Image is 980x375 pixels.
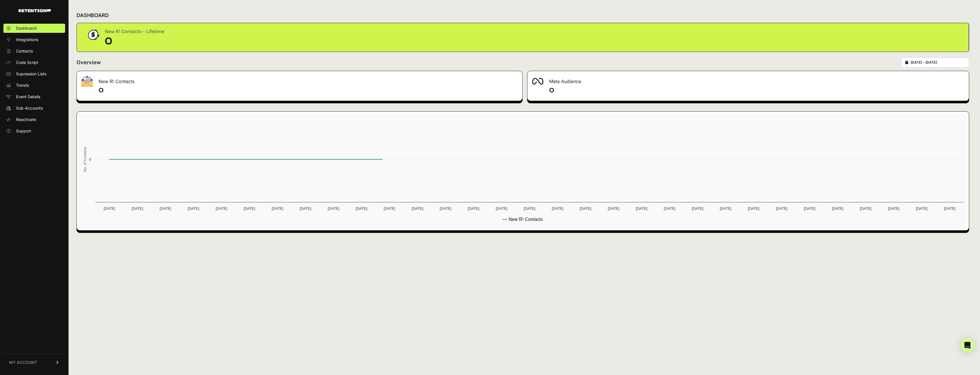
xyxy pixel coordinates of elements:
[328,206,339,211] text: [DATE]
[440,206,451,211] text: [DATE]
[549,86,964,95] h4: 0
[496,206,507,211] text: [DATE]
[608,206,619,211] text: [DATE]
[524,206,535,211] text: [DATE]
[77,59,101,66] h2: Overview
[3,354,65,371] a: MY ACCOUNT
[16,48,33,54] span: Contacts
[16,25,37,31] span: Dashboard
[77,11,109,19] h2: DASHBOARD
[16,94,40,100] span: Event Details
[888,206,899,211] text: [DATE]
[3,69,65,78] a: Supression Lists
[3,47,65,56] a: Contacts
[580,206,591,211] text: [DATE]
[356,206,367,211] text: [DATE]
[3,92,65,101] a: Event Details
[83,147,87,172] text: No. of Contacts
[636,206,647,211] text: [DATE]
[16,82,29,88] span: Trends
[16,60,38,65] span: Code Script
[3,126,65,136] a: Support
[944,206,955,211] text: [DATE]
[89,157,91,162] text: 0
[384,206,395,211] text: [DATE]
[552,206,563,211] text: [DATE]
[272,206,283,211] text: [DATE]
[19,9,51,12] img: Retention.com
[776,206,787,211] text: [DATE]
[132,206,143,211] text: [DATE]
[81,76,93,87] img: fa-envelope-19ae18322b30453b285274b1b8af3d052b27d846a4fbe8435d1a52b978f639a2.png
[3,104,65,113] a: Sub-Accounts
[3,58,65,67] a: Code Script
[188,206,199,211] text: [DATE]
[720,206,731,211] text: [DATE]
[86,28,100,42] img: dollar-coin-05c43ed7efb7bc0c12610022525b4bbbb207c7efeef5aecc26f025e68dcafac9.png
[3,24,65,33] a: Dashboard
[160,206,171,211] text: [DATE]
[832,206,843,211] text: [DATE]
[16,71,46,77] span: Supression Lists
[748,206,759,211] text: [DATE]
[300,206,311,211] text: [DATE]
[468,206,479,211] text: [DATE]
[99,86,518,95] h4: 0
[961,338,974,352] div: Open Intercom Messenger
[244,206,255,211] text: [DATE]
[216,206,227,211] text: [DATE]
[3,81,65,90] a: Trends
[509,217,543,222] text: New R! Contacts
[16,117,36,122] span: Reactivate
[3,35,65,44] a: Integrations
[105,36,164,47] div: 0
[77,71,522,88] div: New R! Contacts
[527,71,969,88] div: Meta Audience
[16,128,31,134] span: Support
[916,206,927,211] text: [DATE]
[9,360,37,365] span: MY ACCOUNT
[104,206,115,211] text: [DATE]
[3,115,65,124] a: Reactivate
[105,28,164,36] div: New R! Contacts - Lifetime
[412,206,423,211] text: [DATE]
[804,206,815,211] text: [DATE]
[16,105,43,111] span: Sub-Accounts
[664,206,675,211] text: [DATE]
[860,206,871,211] text: [DATE]
[692,206,703,211] text: [DATE]
[532,78,543,85] img: fa-meta-2f981b61bb99beabf952f7030308934f19ce035c18b003e963880cc3fabeebb7.png
[16,37,38,43] span: Integrations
